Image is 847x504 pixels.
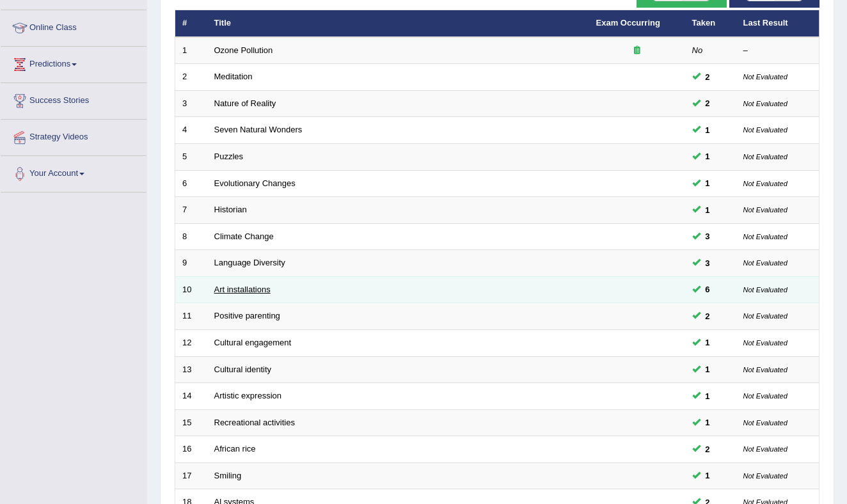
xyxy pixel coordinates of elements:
a: Recreational activities [214,418,295,427]
td: 12 [175,329,207,356]
td: 8 [175,223,207,250]
a: Art installations [214,285,271,294]
span: You can still take this question [701,310,715,323]
span: You can still take this question [701,70,715,84]
small: Not Evaluated [743,259,788,267]
span: You can still take this question [701,256,715,270]
a: Seven Natural Wonders [214,125,303,134]
td: 6 [175,170,207,197]
td: 4 [175,117,207,144]
th: Last Result [736,10,819,37]
a: Positive parenting [214,311,280,320]
a: Puzzles [214,152,244,161]
span: You can still take this question [701,97,715,110]
a: African rice [214,444,256,453]
small: Not Evaluated [743,339,788,347]
span: You can still take this question [701,283,715,296]
span: You can still take this question [701,390,715,403]
small: Not Evaluated [743,472,788,480]
span: You can still take this question [701,203,715,217]
a: Smiling [214,471,242,480]
small: Not Evaluated [743,233,788,240]
a: Your Account [1,156,146,188]
td: 2 [175,64,207,91]
small: Not Evaluated [743,366,788,374]
a: Predictions [1,47,146,79]
a: Online Class [1,10,146,42]
small: Not Evaluated [743,392,788,400]
span: You can still take this question [701,177,715,190]
span: You can still take this question [701,123,715,137]
small: Not Evaluated [743,445,788,453]
td: 14 [175,383,207,410]
td: 16 [175,436,207,463]
a: Success Stories [1,83,146,115]
small: Not Evaluated [743,100,788,107]
small: Not Evaluated [743,153,788,161]
small: Not Evaluated [743,419,788,427]
th: # [175,10,207,37]
a: Strategy Videos [1,120,146,152]
span: You can still take this question [701,416,715,429]
th: Taken [685,10,736,37]
a: Cultural engagement [214,338,292,347]
span: You can still take this question [701,230,715,243]
small: Not Evaluated [743,206,788,214]
td: 10 [175,276,207,303]
small: Not Evaluated [743,286,788,294]
th: Title [207,10,589,37]
small: Not Evaluated [743,126,788,134]
small: Not Evaluated [743,180,788,187]
span: You can still take this question [701,469,715,482]
td: 3 [175,90,207,117]
a: Cultural identity [214,365,272,374]
td: 11 [175,303,207,330]
a: Ozone Pollution [214,45,273,55]
a: Historian [214,205,247,214]
a: Climate Change [214,232,274,241]
a: Meditation [214,72,253,81]
em: No [692,45,703,55]
span: You can still take this question [701,363,715,376]
a: Exam Occurring [596,18,660,28]
div: Exam occurring question [596,45,678,57]
small: Not Evaluated [743,312,788,320]
small: Not Evaluated [743,73,788,81]
span: You can still take this question [701,443,715,456]
td: 1 [175,37,207,64]
td: 5 [175,144,207,171]
td: 17 [175,462,207,489]
a: Evolutionary Changes [214,178,296,188]
a: Artistic expression [214,391,281,400]
td: 9 [175,250,207,277]
td: 13 [175,356,207,383]
div: – [743,45,812,57]
span: You can still take this question [701,150,715,163]
td: 7 [175,197,207,224]
a: Language Diversity [214,258,285,267]
span: You can still take this question [701,336,715,349]
td: 15 [175,409,207,436]
a: Nature of Reality [214,98,276,108]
